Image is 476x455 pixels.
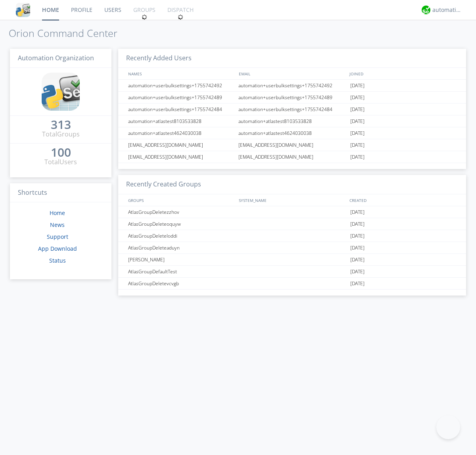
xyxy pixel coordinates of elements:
span: [DATE] [350,92,365,104]
div: automation+userbulksettings+1755742492 [126,80,236,91]
div: automation+atlas [432,6,462,14]
a: automation+userbulksettings+1755742484automation+userbulksettings+1755742484[DATE] [118,104,466,115]
div: [PERSON_NAME] [126,254,236,265]
div: AtlasGroupDeletevcvgb [126,278,236,289]
a: News [50,221,65,228]
div: EMAIL [237,68,347,79]
div: AtlasGroupDefaultTest [126,266,236,277]
a: 313 [51,121,71,130]
span: [DATE] [350,104,365,115]
div: automation+userbulksettings+1755742489 [126,92,236,103]
img: spin.svg [142,14,147,20]
div: automation+userbulksettings+1755742492 [236,80,348,91]
div: automation+userbulksettings+1755742484 [236,104,348,115]
div: automation+atlastest4624030038 [236,127,348,139]
div: NAMES [126,68,235,79]
div: automation+userbulksettings+1755742489 [236,92,348,103]
div: [EMAIL_ADDRESS][DOMAIN_NAME] [236,151,348,163]
a: AtlasGroupDeletezzhov[DATE] [118,206,466,218]
h3: Recently Created Groups [118,175,466,194]
div: AtlasGroupDeletezzhov [126,206,236,218]
span: [DATE] [350,266,365,278]
a: AtlasGroupDeletevcvgb[DATE] [118,278,466,290]
span: [DATE] [350,206,365,218]
div: AtlasGroupDeleteoquyw [126,218,236,230]
a: App Download [38,245,77,252]
div: AtlasGroupDeleteaduyn [126,242,236,253]
span: [DATE] [350,139,365,151]
a: automation+userbulksettings+1755742489automation+userbulksettings+1755742489[DATE] [118,92,466,104]
span: [DATE] [350,254,365,266]
div: automation+atlastest8103533828 [126,115,236,127]
span: [DATE] [350,278,365,290]
div: 100 [51,148,71,156]
a: automation+userbulksettings+1755742492automation+userbulksettings+1755742492[DATE] [118,80,466,92]
div: CREATED [347,194,459,206]
a: AtlasGroupDeleteoquyw[DATE] [118,218,466,230]
a: automation+atlastest4624030038automation+atlastest4624030038[DATE] [118,127,466,139]
img: cddb5a64eb264b2086981ab96f4c1ba7 [16,3,30,17]
a: AtlasGroupDefaultTest[DATE] [118,266,466,278]
a: 100 [51,148,71,157]
a: Status [49,257,66,264]
a: [EMAIL_ADDRESS][DOMAIN_NAME][EMAIL_ADDRESS][DOMAIN_NAME][DATE] [118,139,466,151]
div: automation+atlastest4624030038 [126,127,236,139]
img: spin.svg [178,14,183,20]
div: automation+userbulksettings+1755742484 [126,104,236,115]
div: 313 [51,121,71,129]
div: [EMAIL_ADDRESS][DOMAIN_NAME] [126,139,236,151]
iframe: Toggle Customer Support [436,415,460,439]
div: JOINED [347,68,459,79]
span: [DATE] [350,151,365,163]
div: GROUPS [126,194,235,206]
a: [PERSON_NAME][DATE] [118,254,466,266]
a: [EMAIL_ADDRESS][DOMAIN_NAME][EMAIL_ADDRESS][DOMAIN_NAME][DATE] [118,151,466,163]
span: [DATE] [350,80,365,92]
span: Automation Organization [18,54,94,62]
div: AtlasGroupDeleteloddi [126,230,236,242]
span: [DATE] [350,127,365,139]
div: Total Groups [42,130,80,139]
span: [DATE] [350,242,365,254]
a: AtlasGroupDeleteloddi[DATE] [118,230,466,242]
a: Support [47,233,68,240]
div: SYSTEM_NAME [237,194,347,206]
div: [EMAIL_ADDRESS][DOMAIN_NAME] [236,139,348,151]
h3: Shortcuts [10,183,111,203]
span: [DATE] [350,115,365,127]
a: automation+atlastest8103533828automation+atlastest8103533828[DATE] [118,115,466,127]
a: Home [50,209,65,217]
a: AtlasGroupDeleteaduyn[DATE] [118,242,466,254]
h3: Recently Added Users [118,49,466,68]
div: Total Users [44,157,77,167]
div: automation+atlastest8103533828 [236,115,348,127]
span: [DATE] [350,218,365,230]
img: d2d01cd9b4174d08988066c6d424eccd [422,6,430,14]
div: [EMAIL_ADDRESS][DOMAIN_NAME] [126,151,236,163]
span: [DATE] [350,230,365,242]
img: cddb5a64eb264b2086981ab96f4c1ba7 [42,73,80,111]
